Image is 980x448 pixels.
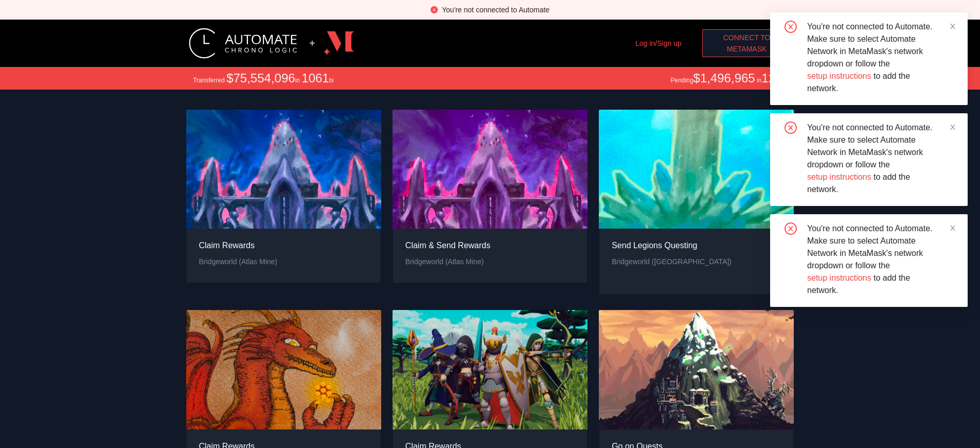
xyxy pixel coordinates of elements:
[393,110,587,229] img: Claim & Send Rewards
[949,23,956,30] span: close
[186,110,381,229] img: Claim Rewards
[949,124,956,131] span: close
[671,71,787,85] div: Pending in tx
[949,225,956,232] span: close
[785,21,797,35] span: close-circle
[301,71,329,85] span: 1061
[226,71,295,85] span: $75,554,096
[702,29,792,57] button: Connect toMetaMask
[785,222,797,237] span: close-circle
[785,122,797,136] span: close-circle
[612,256,732,267] div: Bridgeworld ([GEOGRAPHIC_DATA])
[324,28,354,59] img: logo
[807,22,933,93] span: You're not connected to Automate. Make sure to select Automate Network in MetaMask's network drop...
[309,38,315,49] div: +
[635,39,682,47] a: Log in/Sign up
[193,71,334,85] div: Transferred in tx
[599,110,794,229] img: Send Legions Questing
[807,123,933,194] span: You're not connected to Automate. Make sure to select Automate Network in MetaMask's network drop...
[723,32,771,43] span: Connect to
[599,310,794,429] img: Go on Quests
[393,310,587,429] img: Claim Rewards
[761,71,782,85] span: 127
[693,71,755,85] span: $1,496,965
[807,72,871,80] a: setup instructions
[186,310,381,429] img: Claim Rewards
[442,4,549,15] div: You're not connected to Automate
[807,173,871,181] a: setup instructions
[405,256,490,267] div: Bridgeworld (Atlas Mine)
[807,273,871,282] a: setup instructions
[189,28,297,59] img: logo
[199,256,278,267] div: Bridgeworld (Atlas Mine)
[612,239,732,252] div: Send Legions Questing
[405,239,490,252] div: Claim & Send Rewards
[727,43,767,55] span: MetaMask
[199,239,278,252] div: Claim Rewards
[431,6,438,13] span: close-circle
[807,224,933,295] span: You're not connected to Automate. Make sure to select Automate Network in MetaMask's network drop...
